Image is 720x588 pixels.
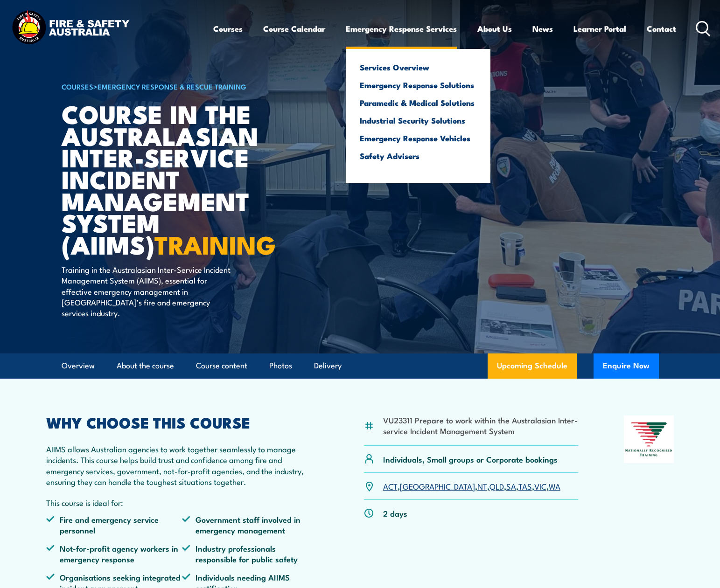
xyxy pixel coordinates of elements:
a: Photos [269,353,292,378]
h2: WHY CHOOSE THIS COURSE [46,415,319,429]
a: Course Calendar [263,16,325,41]
a: VIC [534,480,546,491]
li: Not-for-profit agency workers in emergency response [46,543,182,565]
a: Overview [62,353,95,378]
a: COURSES [62,81,93,91]
h1: Course in the Australasian Inter-service Incident Management System (AIIMS) [62,103,292,255]
li: Industry professionals responsible for public safety [182,543,318,565]
a: SA [506,480,516,491]
a: QLD [489,480,504,491]
a: Emergency Response Vehicles [360,134,476,142]
a: Contact [647,16,676,41]
a: WA [549,480,560,491]
p: , , , , , , , [383,481,560,491]
a: Courses [213,16,243,41]
strong: TRAINING [154,224,276,263]
a: About the course [117,353,174,378]
img: Nationally Recognised Training logo. [624,415,674,463]
a: NT [477,480,487,491]
a: [GEOGRAPHIC_DATA] [400,480,475,491]
a: Emergency Response Solutions [360,81,476,89]
a: Course content [196,353,247,378]
a: Services Overview [360,63,476,71]
a: Industrial Security Solutions [360,116,476,125]
li: Fire and emergency service personnel [46,514,182,536]
li: VU23311 Prepare to work within the Australasian Inter-service Incident Management System [383,415,579,436]
p: Training in the Australasian Inter-Service Incident Management System (AIIMS), essential for effe... [62,264,232,318]
p: Individuals, Small groups or Corporate bookings [383,454,558,464]
p: AIIMS allows Australian agencies to work together seamlessly to manage incidents. This course hel... [46,443,319,487]
p: 2 days [383,508,407,519]
p: This course is ideal for: [46,497,319,508]
a: About Us [477,16,512,41]
a: ACT [383,480,398,491]
button: Enquire Now [594,353,659,379]
a: Learner Portal [573,16,626,41]
a: Paramedic & Medical Solutions [360,98,476,107]
a: TAS [518,480,532,491]
a: Emergency Response Services [346,16,457,41]
h6: > [62,81,292,92]
a: Safety Advisers [360,152,476,160]
a: Upcoming Schedule [488,353,577,379]
a: Delivery [314,353,342,378]
li: Government staff involved in emergency management [182,514,318,536]
a: Emergency Response & Rescue Training [98,81,246,91]
a: News [532,16,553,41]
